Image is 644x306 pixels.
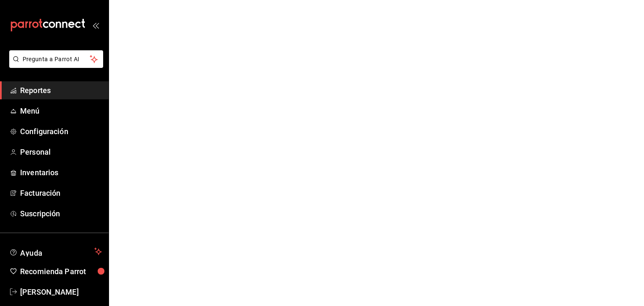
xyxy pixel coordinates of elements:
[20,266,102,277] span: Recomienda Parrot
[9,50,103,68] button: Pregunta a Parrot AI
[20,85,102,96] span: Reportes
[20,187,102,199] span: Facturación
[6,61,103,70] a: Pregunta a Parrot AI
[20,167,102,178] span: Inventarios
[20,286,102,298] span: [PERSON_NAME]
[23,55,90,64] span: Pregunta a Parrot AI
[20,126,102,137] span: Configuración
[20,146,102,158] span: Personal
[20,246,91,257] span: Ayuda
[20,208,102,219] span: Suscripción
[20,105,102,117] span: Menú
[92,22,99,29] button: open_drawer_menu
